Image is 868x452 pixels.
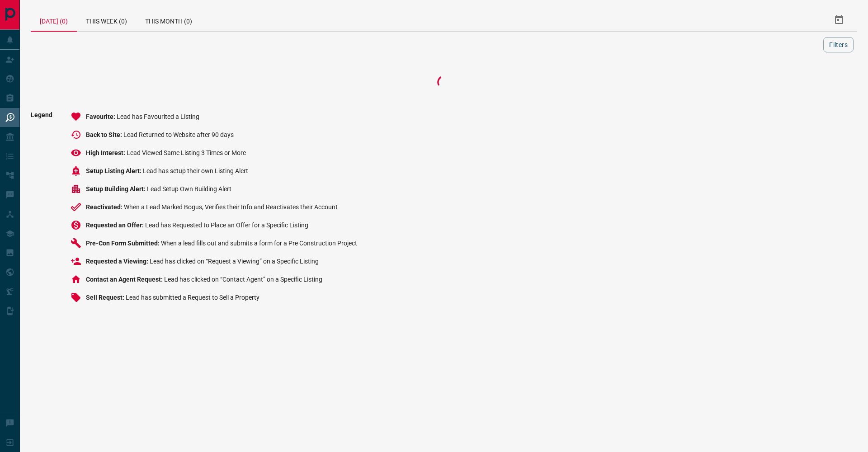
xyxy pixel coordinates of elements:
span: Pre-Con Form Submitted [86,240,161,247]
span: Lead has Favourited a Listing [117,113,199,120]
span: Requested a Viewing [86,258,150,265]
button: Select Date Range [828,9,850,31]
span: Setup Listing Alert [86,167,143,174]
div: This Week (0) [77,9,136,31]
span: When a lead fills out and submits a form for a Pre Construction Project [161,240,357,247]
span: Lead Returned to Website after 90 days [123,131,234,138]
span: Lead Setup Own Building Alert [147,185,231,193]
span: Contact an Agent Request [86,276,164,283]
span: Requested an Offer [86,221,145,229]
span: Lead Viewed Same Listing 3 Times or More [127,149,246,156]
span: Lead has clicked on “Contact Agent” on a Specific Listing [164,276,322,283]
span: Legend [31,111,52,310]
span: Lead has submitted a Request to Sell a Property [126,294,259,301]
span: Favourite [86,113,117,120]
span: Lead has setup their own Listing Alert [143,167,248,174]
span: When a Lead Marked Bogus, Verifies their Info and Reactivates their Account [124,203,338,211]
span: Setup Building Alert [86,185,147,193]
button: Filters [823,37,854,52]
span: Reactivated [86,203,124,211]
div: [DATE] (0) [31,9,77,32]
span: Lead has Requested to Place an Offer for a Specific Listing [145,221,308,229]
span: Sell Request [86,294,126,301]
div: This Month (0) [136,9,201,31]
div: Loading [399,73,489,91]
span: Lead has clicked on “Request a Viewing” on a Specific Listing [150,258,319,265]
span: High Interest [86,149,127,156]
span: Back to Site [86,131,123,138]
